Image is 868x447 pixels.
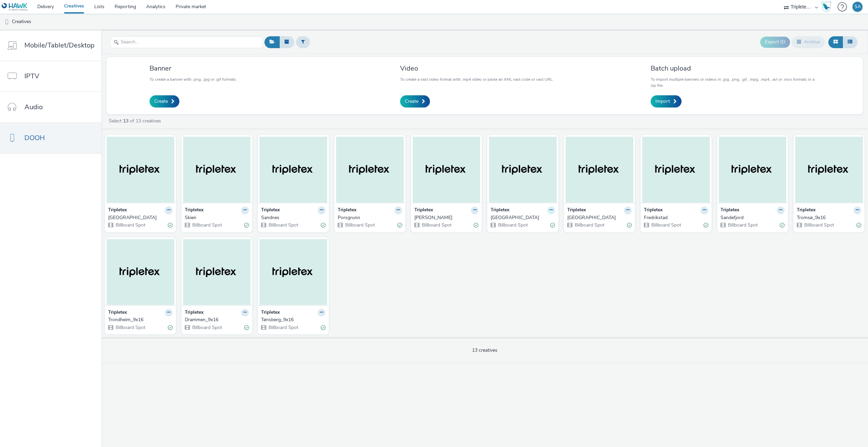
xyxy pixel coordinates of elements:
[644,214,706,221] div: Fredrikstad
[115,222,145,228] span: Billboard Spot
[567,214,629,221] div: [GEOGRAPHIC_DATA]
[405,98,418,105] span: Create
[472,347,497,353] span: 13 creatives
[397,222,402,229] div: Valid
[321,324,325,331] div: Valid
[644,214,708,221] a: Fredrikstad
[400,95,430,108] a: Create
[567,214,632,221] a: [GEOGRAPHIC_DATA]
[110,36,263,48] input: Search...
[574,222,605,228] span: Billboard Spot
[24,71,39,81] span: IPTV
[414,214,479,221] a: [PERSON_NAME]
[644,207,663,214] strong: Tripletex
[344,222,375,228] span: Billboard Spot
[400,76,553,82] p: To create a vast video format with .mp4 video or paste an XML vast code or vast URL.
[651,95,682,108] a: Import
[259,137,327,203] img: Sandnes visual
[414,207,433,214] strong: Tripletex
[721,207,739,214] strong: Tripletex
[651,76,820,89] p: To import multiple banners or videos in .jpg, .png, .gif, .mpg, .mp4, .avi or .mov formats in a z...
[627,222,632,229] div: Valid
[400,64,553,73] h3: Video
[106,239,174,305] img: Trondheim_9x16 visual
[108,207,127,214] strong: Tripletex
[108,214,173,221] a: [GEOGRAPHIC_DATA]
[261,214,323,221] div: Sandnes
[414,214,476,221] div: [PERSON_NAME]
[24,102,43,112] span: Audio
[336,137,404,203] img: Porsgrunn visual
[843,36,857,48] button: Table
[150,64,237,73] h3: Banner
[651,64,820,73] h3: Batch upload
[497,222,528,228] span: Billboard Spot
[704,222,708,229] div: Valid
[185,316,249,323] a: Drammen_9x16
[108,309,127,317] strong: Tripletex
[797,207,815,214] strong: Tripletex
[491,214,555,221] a: [GEOGRAPHIC_DATA]
[268,324,298,331] span: Billboard Spot
[185,316,246,323] div: Drammen_9x16
[259,239,327,305] img: Tønsberg_9x16 visual
[491,207,509,214] strong: Tripletex
[168,222,173,229] div: Valid
[321,222,325,229] div: Valid
[792,36,825,48] button: Archive
[183,239,251,305] img: Drammen_9x16 visual
[821,1,831,12] img: Hawk Academy
[567,207,586,214] strong: Tripletex
[261,316,325,323] a: Tønsberg_9x16
[856,222,861,229] div: Valid
[566,137,633,203] img: Kristiansand visual
[797,214,859,221] div: Tromsø_9x16
[108,316,170,323] div: Trondheim_9x16
[185,207,203,214] strong: Tripletex
[797,214,861,221] a: Tromsø_9x16
[108,316,173,323] a: Trondheim_9x16
[123,118,129,124] strong: 13
[183,137,251,203] img: Skien visual
[154,98,168,105] span: Create
[106,137,174,203] img: Stavanger visual
[338,214,402,221] a: Porsgrunn
[642,137,710,203] img: Fredrikstad visual
[760,37,790,47] button: Export ID
[821,1,834,12] a: Hawk Academy
[780,222,785,229] div: Valid
[261,207,280,214] strong: Tripletex
[168,324,173,331] div: Valid
[338,207,356,214] strong: Tripletex
[261,309,280,317] strong: Tripletex
[192,324,222,331] span: Billboard Spot
[804,222,834,228] span: Billboard Spot
[828,36,843,48] button: Grid
[338,214,399,221] div: Porsgrunn
[150,76,237,82] p: To create a banner with .png, .jpg or .gif formats.
[721,214,782,221] div: Sandefjord
[651,222,681,228] span: Billboard Spot
[261,214,325,221] a: Sandnes
[115,324,145,331] span: Billboard Spot
[244,222,249,229] div: Valid
[421,222,452,228] span: Billboard Spot
[244,324,249,331] div: Valid
[413,137,480,203] img: Moss visual
[185,214,246,221] div: Skien
[474,222,478,229] div: Valid
[854,2,861,12] div: SA
[192,222,222,228] span: Billboard Spot
[727,222,758,228] span: Billboard Spot
[491,214,552,221] div: [GEOGRAPHIC_DATA]
[2,3,28,11] img: undefined Logo
[24,40,95,50] span: Mobile/Tablet/Desktop
[550,222,555,229] div: Valid
[268,222,298,228] span: Billboard Spot
[185,214,249,221] a: Skien
[150,95,179,108] a: Create
[489,137,557,203] img: Oslo visual
[108,214,170,221] div: [GEOGRAPHIC_DATA]
[3,19,10,25] img: dooh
